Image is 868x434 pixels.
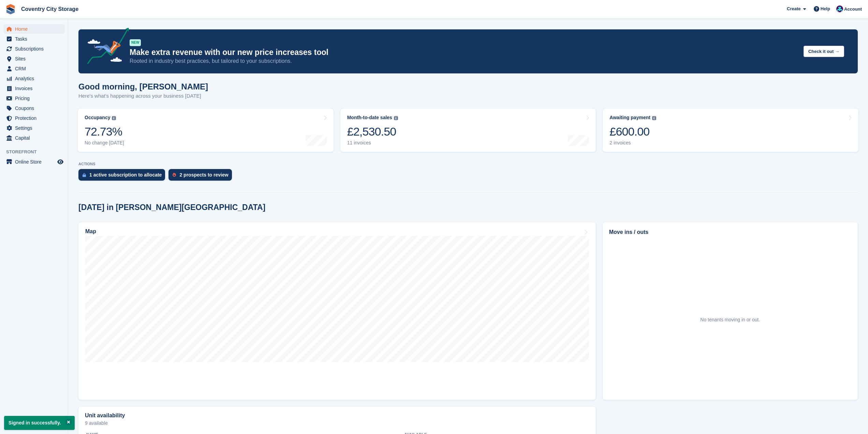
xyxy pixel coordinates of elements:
[3,123,64,133] a: menu
[89,172,162,178] div: 1 active subscription to allocate
[347,115,392,121] div: Month-to-date sales
[15,94,56,103] span: Pricing
[3,133,64,143] a: menu
[3,113,64,123] a: menu
[609,140,656,146] div: 2 invoices
[3,74,64,83] a: menu
[15,123,56,133] span: Settings
[5,4,16,14] img: stora-icon-8386f47178a22dfd0bd8f6a31ec36ba5ce8667c1dd55bd0f319d3a0aa187defe.svg
[15,24,56,34] span: Home
[15,103,56,113] span: Coupons
[56,158,64,166] a: Preview store
[78,162,858,166] p: ACTIONS
[844,6,862,13] span: Account
[3,94,64,103] a: menu
[78,82,208,91] h1: Good morning, [PERSON_NAME]
[85,412,125,419] h2: Unit availability
[3,157,64,167] a: menu
[82,28,129,67] img: price-adjustments-announcement-icon-8257ccfd72463d97f412b2fc003d46551f7dbcb40ab6d574587a9cd5c0d94...
[15,54,56,64] span: Sites
[821,5,830,12] span: Help
[15,157,56,167] span: Online Store
[130,47,798,57] p: Make extra revenue with our new price increases tool
[15,133,56,143] span: Capital
[15,74,56,83] span: Analytics
[15,44,56,54] span: Subscriptions
[85,115,110,121] div: Occupancy
[3,103,64,113] a: menu
[609,115,650,121] div: Awaiting payment
[15,64,56,73] span: CRM
[78,203,265,212] h2: [DATE] in [PERSON_NAME][GEOGRAPHIC_DATA]
[3,44,64,54] a: menu
[340,109,596,152] a: Month-to-date sales £2,530.50 11 invoices
[652,116,656,120] img: icon-info-grey-7440780725fd019a000dd9b08b2336e03edf1995a4989e88bcd33f0948082b44.svg
[85,125,124,139] div: 72.73%
[609,228,851,236] h2: Move ins / outs
[179,172,228,178] div: 2 prospects to review
[347,140,398,146] div: 11 invoices
[130,57,798,65] p: Rooted in industry best practices, but tailored to your subscriptions.
[3,54,64,64] a: menu
[85,421,589,425] p: 9 available
[15,113,56,123] span: Protection
[15,84,56,93] span: Invoices
[804,46,844,57] button: Check it out →
[700,316,760,323] div: No tenants moving in or out.
[130,39,141,46] div: NEW
[787,5,800,12] span: Create
[78,222,596,400] a: Map
[78,109,334,152] a: Occupancy 72.73% No change [DATE]
[3,24,64,34] a: menu
[85,140,124,146] div: No change [DATE]
[3,34,64,44] a: menu
[85,228,96,235] h2: Map
[836,5,843,12] img: Michael Doherty
[78,92,208,100] p: Here's what's happening across your business [DATE]
[112,116,116,120] img: icon-info-grey-7440780725fd019a000dd9b08b2336e03edf1995a4989e88bcd33f0948082b44.svg
[394,116,398,120] img: icon-info-grey-7440780725fd019a000dd9b08b2336e03edf1995a4989e88bcd33f0948082b44.svg
[603,109,858,152] a: Awaiting payment £600.00 2 invoices
[4,416,75,430] p: Signed in successfully.
[6,149,68,155] span: Storefront
[3,64,64,73] a: menu
[3,84,64,93] a: menu
[15,34,56,44] span: Tasks
[609,125,656,139] div: £600.00
[78,169,168,184] a: 1 active subscription to allocate
[83,173,86,177] img: active_subscription_to_allocate_icon-d502201f5373d7db506a760aba3b589e785aa758c864c3986d89f69b8ff3...
[347,125,398,139] div: £2,530.50
[168,169,235,184] a: 2 prospects to review
[18,3,81,15] a: Coventry City Storage
[173,173,176,177] img: prospect-51fa495bee0391a8d652442698ab0144808aea92771e9ea1ae160a38d050c398.svg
